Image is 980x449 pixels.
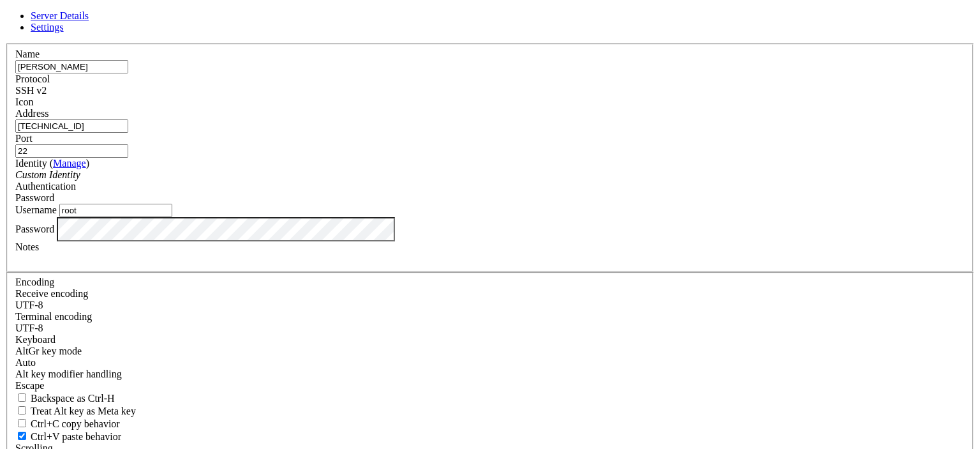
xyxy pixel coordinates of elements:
[15,346,82,356] label: Set the expected encoding for data received from the host. If the encodings do not match, visual ...
[31,38,367,48] span: [TECHNICAL_ID] gw [TECHNICAL_ID] dns [TECHNICAL_ID],[TECHNICAL_ID]
[15,393,115,404] label: If true, the backspace should send BS ('\x08', aka ^H). Otherwise the backspace key should send '...
[167,16,172,27] div: (30, 1)
[5,49,813,59] x-row: IPv6:
[5,146,10,157] div: (0, 13)
[15,133,33,144] label: Port
[71,81,163,91] span: [URL][DOMAIN_NAME]
[15,311,92,322] label: The default terminal encoding. ISO-2022 enables character map translations (like graphics maps). ...
[18,419,26,427] input: Ctrl+C copy behavior
[71,92,97,102] span: 22...
[31,70,41,81] span: 🪙
[15,334,56,345] label: Keyboard
[15,204,57,215] label: Username
[50,158,89,169] span: ( )
[15,192,965,204] div: Password
[5,5,813,16] x-row: Access denied
[15,241,39,252] label: Notes
[31,431,121,442] span: Ctrl+V paste behavior
[15,369,122,379] label: Controls how the Alt key is handled. Escape: Send an ESC prefix. 8-Bit: Add 128 to the typed char...
[15,85,965,96] div: SSH v2
[36,27,138,37] span: Windows 10 LTSC 2019
[15,300,43,310] span: UTF-8
[5,27,813,38] x-row: Image:
[31,406,136,416] span: Treat Alt key as Meta key
[15,288,88,299] label: Set the expected encoding for data received from the host. If the encodings do not match, visual ...
[18,432,26,440] input: Ctrl+V paste behavior
[15,418,120,429] label: Ctrl-C copies if true, send ^C to host if false. Ctrl-Shift-C sends ^C to host if true, copies if...
[15,144,128,158] input: Port Number
[15,60,128,73] input: Server Name
[31,22,64,33] a: Settings
[15,323,43,333] span: UTF-8
[18,406,26,415] input: Treat Alt key as Meta key
[15,406,136,416] label: Whether the Alt key acts as a Meta key or as a distinct Alt key.
[15,300,965,311] div: UTF-8
[53,158,86,169] a: Manage
[5,125,813,135] x-row: VPS is now rebooting, please check progress in Install history
[15,323,965,334] div: UTF-8
[15,85,47,96] span: SSH v2
[15,357,36,368] span: Auto
[5,114,725,124] span: Installing... 100% |█████████████████████████████████████████████████████████████████████████████...
[15,169,80,180] i: Custom Identity
[59,204,172,217] input: Login Username
[31,59,117,70] span: /dev/sda - 150 GB
[5,70,813,81] x-row: CPI:
[15,49,40,59] label: Name
[31,10,89,21] a: Server Details
[5,38,813,49] x-row: IPv4:
[15,169,965,181] div: Custom Identity
[15,119,128,133] input: Host Name or IP
[5,16,813,27] x-row: root@[TECHNICAL_ID]'s password:
[31,418,120,429] span: Ctrl+C copy behavior
[5,59,813,70] x-row: Disk:
[15,277,54,287] label: Encoding
[5,5,117,15] span: TinyInstaller v25.9.27
[5,135,813,146] x-row: root@vmi2849043:~# FATAL ERROR: Remote side unexpectedly closed network connection
[18,393,26,402] input: Backspace as Ctrl-H
[15,181,76,192] label: Authentication
[15,223,54,234] label: Password
[5,16,424,26] span: TinyInstaller will reboot your server then re-install with using these information
[56,103,92,113] span: passed.
[15,380,44,391] span: Escape
[322,125,413,135] span: [URL][DOMAIN_NAME]
[31,49,367,59] span: [TECHNICAL_ID] gw [TECHNICAL_ID] dns [TECHNICAL_ID],[TECHNICAL_ID]
[15,192,54,203] span: Password
[5,92,813,103] x-row: Checking port
[15,73,50,84] label: Protocol
[5,81,813,92] x-row: Tracking URL:
[31,393,115,404] span: Backspace as Ctrl-H
[15,431,121,442] label: Ctrl+V pastes if true, sends ^V to host if false. Ctrl+Shift+V sends ^V to host if true, pastes i...
[15,158,89,169] label: Identity
[15,108,48,119] label: Address
[26,70,31,80] span: 1
[5,103,813,114] x-row: Port check
[15,380,965,392] div: Escape
[15,96,33,107] label: Icon
[15,357,965,369] div: Auto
